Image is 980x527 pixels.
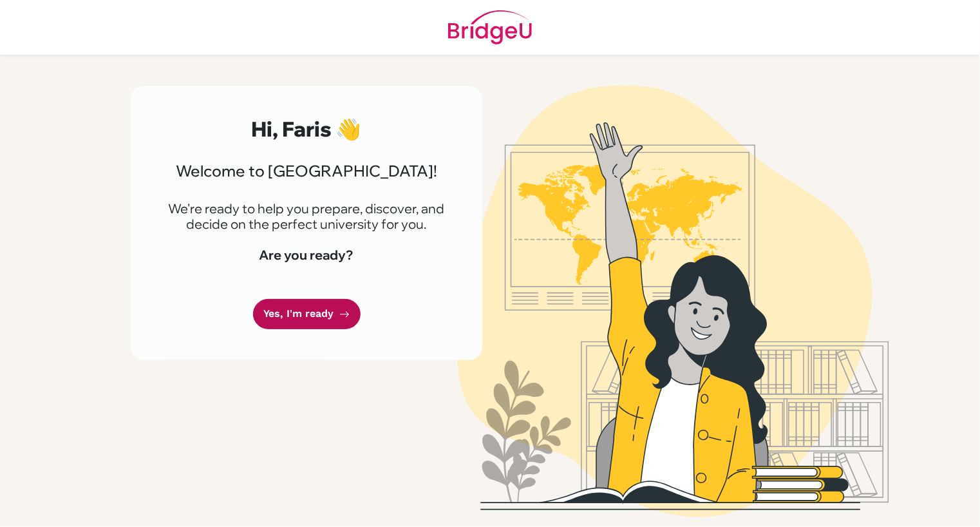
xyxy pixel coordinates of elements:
h4: Are you ready? [162,247,451,263]
p: We're ready to help you prepare, discover, and decide on the perfect university for you. [162,201,451,232]
a: Yes, I'm ready [253,299,361,329]
h3: Welcome to [GEOGRAPHIC_DATA]! [162,162,451,180]
h2: Hi, Faris 👋 [162,117,451,141]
